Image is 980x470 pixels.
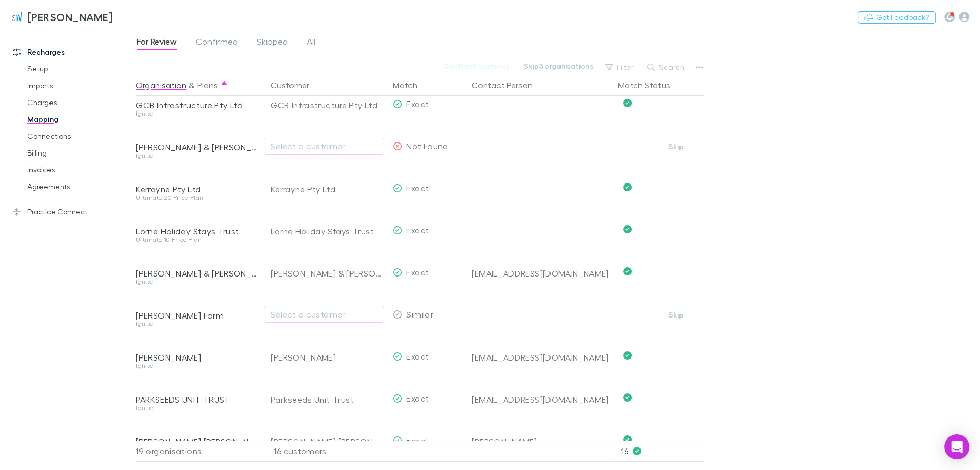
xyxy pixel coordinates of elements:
button: Organisation [136,75,186,96]
div: [PERSON_NAME] & [PERSON_NAME] [271,252,384,294]
div: Kerrayne Pty Ltd [271,168,384,210]
div: GCB Infrastructure Pty Ltd [136,100,258,110]
span: Exact [406,267,429,277]
div: Ultimate 20 Price Plan [136,195,258,201]
span: Skipped [257,36,288,50]
div: Lorne Holiday Stays Trust [136,226,258,237]
div: [PERSON_NAME] & [PERSON_NAME] [136,268,258,279]
div: GCB Infrastructure Pty Ltd [271,84,384,126]
a: Connections [17,128,141,145]
div: Ignite [136,363,258,369]
span: Not Found [406,141,448,151]
a: Agreements [17,178,141,195]
div: Ultimate 10 Price Plan [136,237,258,243]
a: Setup [17,60,141,77]
a: Practice Connect [2,203,141,220]
a: Charges [17,94,141,111]
button: Customer [271,75,322,96]
button: Skip [659,140,693,153]
div: [EMAIL_ADDRESS][DOMAIN_NAME] [472,394,609,405]
div: [PERSON_NAME] Farm [136,310,258,321]
span: For Review [137,36,177,50]
div: [PERSON_NAME] [136,352,258,363]
div: [EMAIL_ADDRESS][DOMAIN_NAME] [472,352,609,363]
a: Imports [17,77,141,94]
button: Confirm0 matches [436,60,517,73]
div: Kerrayne Pty Ltd [136,184,258,195]
svg: Confirmed [623,225,632,233]
div: Ignite [136,405,258,411]
p: 16 [621,441,704,461]
span: Exact [406,351,429,361]
div: [PERSON_NAME] [472,436,609,447]
a: [PERSON_NAME] [4,4,118,29]
span: Exact [406,225,429,235]
span: Exact [406,435,429,445]
div: [PERSON_NAME] [271,336,384,379]
button: Match Status [618,75,683,96]
button: Contact Person [472,75,545,96]
div: Ignite [136,279,258,285]
div: PARKSEEDS UNIT TRUST [136,394,258,405]
div: Parkseeds Unit Trust [271,379,384,421]
span: All [307,36,315,50]
h3: [PERSON_NAME] [27,11,112,23]
div: 19 organisations [136,441,262,462]
a: Invoices [17,161,141,178]
span: Exact [406,183,429,193]
div: [PERSON_NAME] & [PERSON_NAME] [136,142,258,152]
svg: Confirmed [623,351,632,360]
a: Recharges [2,44,141,60]
div: [PERSON_NAME] [PERSON_NAME] [136,436,258,447]
span: Exact [406,99,429,109]
span: Similar [406,309,433,319]
button: Skip3 organisations [517,60,600,73]
svg: Confirmed [623,183,632,191]
div: [PERSON_NAME] [PERSON_NAME] [271,421,384,463]
span: Exact [406,393,429,403]
button: Select a customer [264,138,384,155]
svg: Confirmed [623,99,632,107]
button: Plans [197,75,218,96]
div: Open Intercom Messenger [944,434,969,459]
button: Filter [600,61,640,74]
div: 16 customers [262,441,388,462]
button: Match [393,75,430,96]
div: Ignite [136,110,258,117]
div: Ignite [136,152,258,159]
button: Search [642,61,690,74]
div: Select a customer [271,140,377,152]
button: Select a customer [264,306,384,323]
svg: Confirmed [623,267,632,275]
a: Mapping [17,111,141,128]
svg: Confirmed [623,435,632,444]
svg: Confirmed [623,393,632,402]
div: [EMAIL_ADDRESS][DOMAIN_NAME] [472,268,609,279]
button: Got Feedback? [858,11,936,24]
a: Billing [17,145,141,161]
img: Sinclair Wilson's Logo [11,11,23,23]
div: Lorne Holiday Stays Trust [271,210,384,252]
div: Ignite [136,321,258,327]
div: Select a customer [271,308,377,321]
span: Confirmed [196,36,238,50]
button: Skip [659,309,693,321]
div: & [136,75,258,96]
